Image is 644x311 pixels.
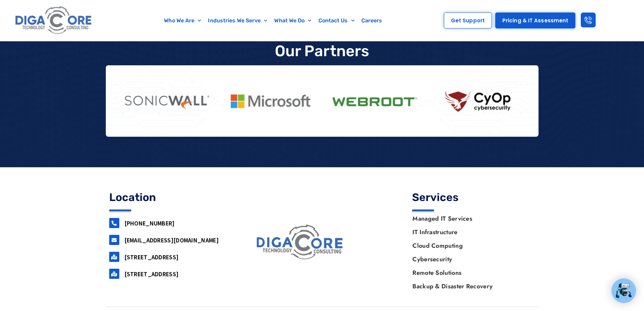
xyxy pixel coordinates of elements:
img: digacore logo [254,222,347,263]
img: webroot logo [329,90,420,112]
a: Managed IT Services [406,212,535,225]
a: 732-646-5725 [109,218,119,228]
a: Cybersecurity [406,252,535,266]
a: Remote Solutions [406,266,535,280]
a: [STREET_ADDRESS] [124,270,179,278]
a: IT Infrastructure [406,225,535,239]
a: Who We Are [161,13,205,28]
nav: Menu [127,13,420,28]
span: Pricing & IT Assessment [502,18,568,23]
a: Backup & Disaster Recovery [406,280,535,293]
h4: Services [412,192,535,203]
a: Get Support [444,13,492,28]
a: Careers [358,13,386,28]
img: Microsoft Logo [225,90,316,113]
a: Industries We Serve [205,13,271,28]
a: [STREET_ADDRESS] [124,253,179,261]
img: Digacore logo 1 [13,3,94,38]
a: What We Do [271,13,315,28]
a: [EMAIL_ADDRESS][DOMAIN_NAME] [124,236,219,244]
a: support@digacore.com [109,235,119,245]
img: CyOp Cybersecurity [433,84,524,118]
a: Cloud Computing [406,239,535,252]
span: Get Support [451,18,485,23]
img: sonicwall logo [121,90,212,112]
h4: Location [109,192,232,203]
nav: Menu [406,212,535,293]
a: 2917 Penn Forest Blvd, Roanoke, VA 24018 [109,269,119,279]
p: Our Partners [275,42,369,60]
a: Pricing & IT Assessment [495,13,575,28]
a: [PHONE_NUMBER] [124,219,175,227]
a: 160 airport road, Suite 201, Lakewood, NJ, 08701 [109,252,119,262]
a: Contact Us [315,13,358,28]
